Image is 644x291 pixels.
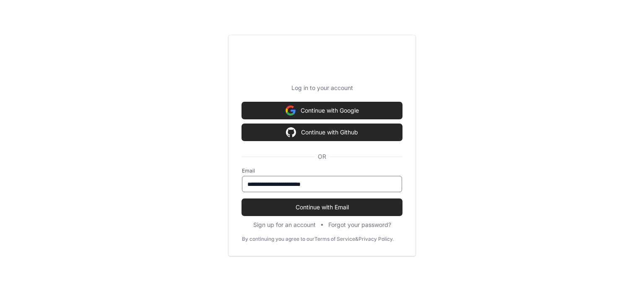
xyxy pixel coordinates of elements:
button: Sign up for an account [253,221,316,229]
div: & [355,236,358,242]
label: Email [242,167,402,174]
img: Sign in with google [286,102,296,119]
a: Privacy Policy. [358,236,394,242]
button: Forgot your password? [328,221,391,229]
button: Continue with Email [242,199,402,216]
button: Continue with Github [242,124,402,141]
button: Continue with Google [242,102,402,119]
p: Log in to your account [242,84,402,92]
a: Terms of Service [314,236,355,242]
div: By continuing you agree to our [242,236,314,242]
span: Continue with Email [242,203,402,211]
span: OR [314,152,330,161]
img: Sign in with google [286,124,296,141]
